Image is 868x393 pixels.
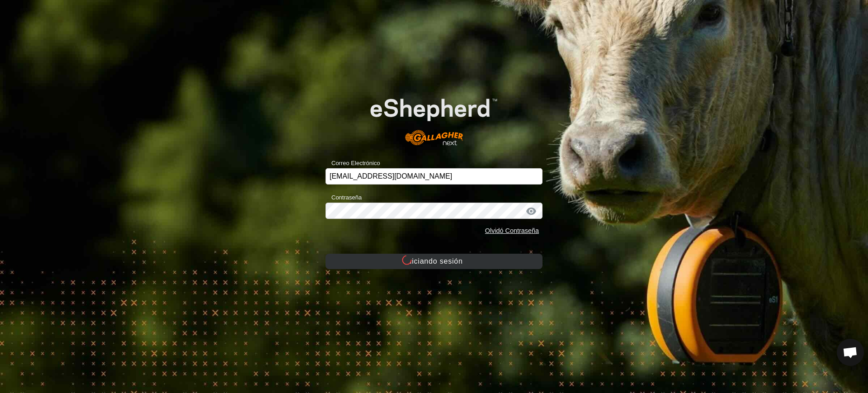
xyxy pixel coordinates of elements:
[325,159,380,168] label: Correo Electrónico
[325,193,362,202] label: Contraseña
[485,227,539,234] a: Olvidó Contraseña
[325,168,542,185] input: Correo Electrónico
[837,339,864,366] div: Chat abierto
[347,80,521,155] img: Logo de eShepherd
[325,254,542,269] button: Iniciando sesión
